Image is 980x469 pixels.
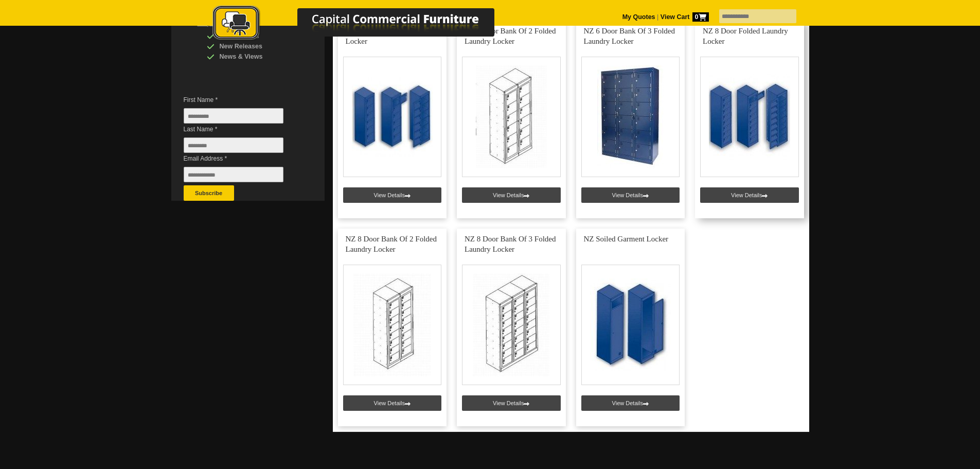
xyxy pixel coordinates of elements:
[184,124,299,134] span: Last Name *
[692,12,709,22] span: 0
[184,153,299,164] span: Email Address *
[184,95,299,105] span: First Name *
[622,13,655,21] a: My Quotes
[184,137,283,153] input: Last Name *
[184,185,234,201] button: Subscribe
[184,5,544,46] a: Capital Commercial Furniture Logo
[184,167,283,182] input: Email Address *
[184,5,544,43] img: Capital Commercial Furniture Logo
[661,13,709,21] strong: View Cart
[184,108,283,124] input: First Name *
[207,51,305,62] div: News & Views
[658,13,708,21] a: View Cart0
